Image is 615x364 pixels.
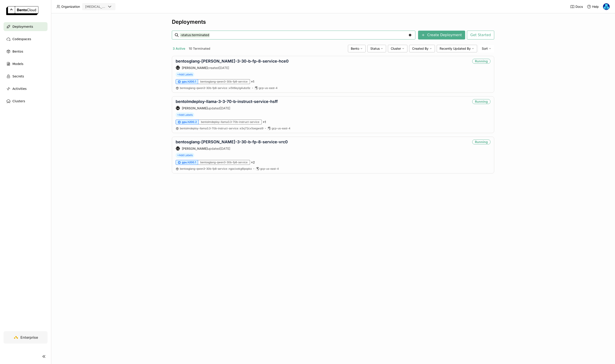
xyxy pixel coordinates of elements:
[176,65,289,70] div: created
[272,127,290,130] span: gcp-us-east-4
[4,35,48,43] a: Codespaces
[182,147,208,150] strong: [PERSON_NAME]
[367,45,386,52] div: Status
[180,167,252,171] a: bentosglang-qwen3-30b-fp8-service:ngocixekg6lpopko
[260,167,279,171] span: gcp-us-east-4
[472,99,490,104] div: Running
[176,146,288,151] div: updated
[182,120,197,124] span: gpu.h200.2
[107,5,107,9] input: Selected revia.
[412,47,429,51] span: Created By
[228,86,228,90] span: :
[198,79,250,84] div: bentosglang-qwen3-30b-fp8-service
[409,45,435,52] div: Created By
[592,5,599,9] span: Help
[85,4,106,9] div: [MEDICAL_DATA]
[182,66,208,70] strong: [PERSON_NAME]
[6,6,38,15] img: logo
[176,106,180,110] div: Shenyang Zhao
[180,86,250,90] a: bentosglang-qwen3-30b-fp8-service:xi5tl6eylg4ubz6z
[4,72,48,81] a: Secrets
[176,59,289,63] a: bentosglang-[PERSON_NAME]-3-30-b-fp-8-service-hce0
[61,5,80,9] span: Organization
[472,140,490,144] div: Running
[4,97,48,106] a: Clusters
[370,47,380,51] span: Status
[182,161,196,164] span: gpu.h200.1
[391,47,401,51] span: Cluster
[180,167,252,170] span: bentosglang-qwen3-30b-fp8-service ngocixekg6lpopko
[418,31,465,39] button: Create Deployment
[467,31,494,39] button: Get Started
[12,36,31,42] span: Codespaces
[176,146,180,151] div: Shenyang Zhao
[220,106,230,110] span: [DATE]
[172,19,494,25] div: Deployments
[440,47,471,51] span: Recently Updated By
[180,86,250,90] span: bentosglang-qwen3-30b-fp8-service xi5tl6eylg4ubz6z
[348,45,366,52] div: Bento
[575,5,583,9] span: Docs
[4,47,48,56] a: Bentos
[176,153,194,158] span: +Add Labels
[176,106,278,110] div: updated
[198,160,250,165] div: bentosglang-qwen3-30b-fp8-service
[20,335,38,340] span: Enterprise
[587,4,599,9] div: Help
[220,147,230,150] span: [DATE]
[472,59,490,64] div: Running
[172,46,186,51] button: 3 Active
[180,127,263,130] span: bentolmdeploy-llama3.3-70b-instruct-service e3xj72cx5oegwsi9
[570,4,583,9] a: Docs
[4,22,48,31] a: Deployments
[12,74,24,79] span: Secrets
[188,46,211,51] button: 10 Terminated
[388,45,407,52] div: Cluster
[176,106,180,110] div: SZ
[408,33,412,37] svg: Clear value
[603,3,610,10] img: Yi Guo
[251,80,254,84] span: × 1
[180,31,408,39] input: Search
[263,120,266,124] span: × 1
[219,66,229,70] span: [DATE]
[176,72,194,77] span: +Add Labels
[12,24,33,29] span: Deployments
[176,99,278,104] a: bentolmdeploy-llama-3-3-70-b-instruct-service-hsff
[259,86,278,90] span: gcp-us-east-4
[228,167,228,170] span: :
[12,98,25,104] span: Clusters
[199,120,262,124] div: bentolmdeploy-llama3.3-70b-instruct-service
[479,45,494,52] div: Sort
[4,331,48,344] a: Enterprise
[176,146,180,150] div: SZ
[251,160,255,164] span: × 2
[12,86,27,91] span: Activities
[4,84,48,93] a: Activities
[176,112,194,117] span: +Add Labels
[437,45,477,52] div: Recently Updated By
[12,61,23,67] span: Models
[239,127,239,130] span: :
[176,66,180,70] div: SZ
[351,47,359,51] span: Bento
[12,49,23,54] span: Bentos
[182,106,208,110] strong: [PERSON_NAME]
[182,80,196,83] span: gpu.h200.1
[4,59,48,68] a: Models
[176,140,288,144] a: bentosglang-[PERSON_NAME]-3-30-b-fp-8-service-vrc0
[180,127,263,130] a: bentolmdeploy-llama3.3-70b-instruct-service:e3xj72cx5oegwsi9
[482,47,488,51] span: Sort
[176,65,180,70] div: Shenyang Zhao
